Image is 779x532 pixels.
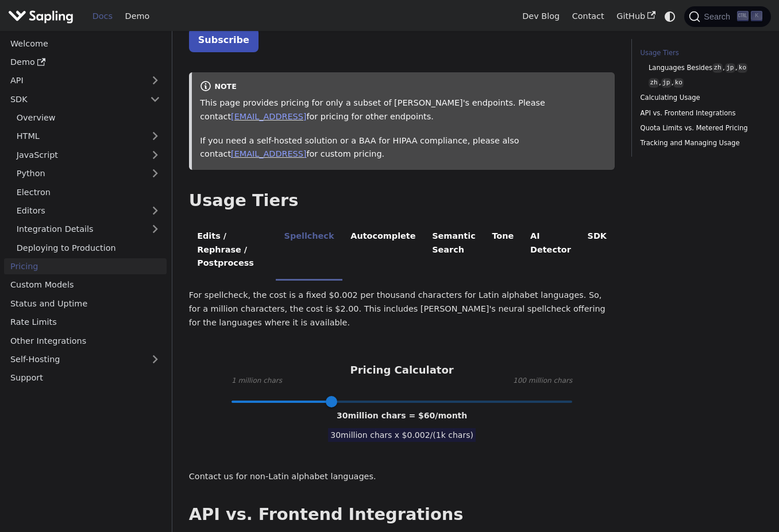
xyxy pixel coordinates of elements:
li: Autocomplete [342,222,424,281]
a: zh,jp,ko [649,77,754,88]
a: Editors [10,203,144,219]
a: SDK [4,91,144,107]
a: Overview [10,110,167,126]
li: Semantic Search [424,222,484,281]
a: JavaScript [10,146,167,163]
code: jp [661,78,672,88]
a: Integration Details [10,221,167,238]
a: Contact [566,7,611,25]
a: HTML [10,128,167,145]
a: Pricing [4,258,167,275]
a: Usage Tiers [641,48,758,59]
p: This page provides pricing for only a subset of [PERSON_NAME]'s endpoints. Please contact for pri... [200,96,607,124]
span: 30 million chars x $ 0.002 /(1k chars) [328,428,476,442]
a: Status and Uptime [4,295,167,312]
a: Deploying to Production [10,239,167,256]
code: ko [737,63,747,73]
a: Welcome [4,35,167,52]
a: Tracking and Managing Usage [641,138,758,149]
img: Sapling.ai [8,8,74,25]
a: Calculating Usage [641,92,758,103]
code: zh [649,78,659,88]
li: Edits / Rephrase / Postprocess [189,222,276,281]
h2: API vs. Frontend Integrations [189,504,615,525]
p: Contact us for non-Latin alphabet languages. [189,470,615,484]
button: Search (Ctrl+K) [684,6,770,27]
a: API [4,72,144,89]
span: 30 million chars = $ 60 /month [337,411,467,420]
a: Custom Models [4,277,167,293]
a: [EMAIL_ADDRESS] [231,112,306,121]
button: Expand sidebar category 'Editors' [144,203,167,219]
a: Sapling.ai [8,8,78,25]
a: [EMAIL_ADDRESS] [231,149,306,158]
button: Switch between dark and light mode (currently system mode) [662,8,678,25]
a: Subscribe [189,28,259,52]
a: Rate Limits [4,314,167,331]
a: Other Integrations [4,332,167,349]
li: AI Detector [522,222,580,281]
p: For spellcheck, the cost is a fixed $0.002 per thousand characters for Latin alphabet languages. ... [189,289,615,329]
h2: Usage Tiers [189,191,615,211]
li: Spellcheck [276,222,342,281]
li: SDK [579,222,615,281]
kbd: K [751,11,762,21]
a: Dev Blog [516,7,565,25]
a: Docs [86,7,119,25]
a: API vs. Frontend Integrations [641,108,758,119]
a: GitHub [610,7,661,25]
span: 100 million chars [513,375,572,387]
a: Demo [4,54,167,71]
a: Demo [119,7,156,25]
span: 1 million chars [232,375,282,387]
a: Support [4,370,167,386]
button: Collapse sidebar category 'SDK' [144,91,167,107]
code: ko [673,78,684,88]
a: Languages Besideszh,jp,ko [649,63,754,73]
a: Python [10,165,167,182]
a: Quota Limits vs. Metered Pricing [641,123,758,134]
button: Expand sidebar category 'API' [144,72,167,89]
h3: Pricing Calculator [350,364,453,377]
a: Self-Hosting [4,351,167,368]
p: If you need a self-hosted solution or a BAA for HIPAA compliance, please also contact for custom ... [200,134,607,162]
span: Search [700,12,737,21]
li: Tone [484,222,522,281]
code: jp [725,63,735,73]
code: zh [712,63,723,73]
div: note [200,80,607,94]
a: Electron [10,184,167,200]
